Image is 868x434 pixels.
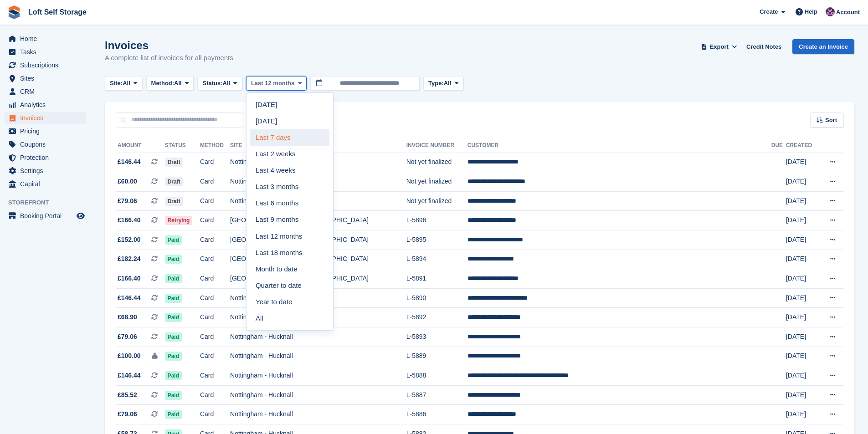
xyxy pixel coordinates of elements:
[25,5,90,20] a: Loft Self Storage
[250,146,329,162] a: Last 2 weeks
[786,385,819,405] td: [DATE]
[200,230,230,250] td: Card
[406,327,467,347] td: L-5893
[200,153,230,172] td: Card
[5,125,86,138] a: menu
[406,138,467,153] th: Invoice Number
[230,230,406,250] td: [GEOGRAPHIC_DATA] - [GEOGRAPHIC_DATA]
[20,85,75,98] span: CRM
[118,254,141,264] span: £182.24
[230,153,406,172] td: Nottingham - Hucknall
[202,79,222,88] span: Status:
[406,269,467,289] td: L-5891
[250,310,329,327] a: All
[5,164,86,177] a: menu
[7,5,21,19] img: stora-icon-8386f47178a22dfd0bd8f6a31ec36ba5ce8667c1dd55bd0f319d3a0aa187defe.svg
[165,294,182,303] span: Paid
[467,138,771,153] th: Customer
[786,172,819,192] td: [DATE]
[174,79,182,88] span: All
[230,138,406,153] th: Site
[710,42,729,51] span: Export
[230,211,406,230] td: [GEOGRAPHIC_DATA] - [GEOGRAPHIC_DATA]
[230,269,406,289] td: [GEOGRAPHIC_DATA] - [GEOGRAPHIC_DATA]
[200,288,230,308] td: Card
[20,46,75,58] span: Tasks
[230,347,406,366] td: Nottingham - Hucknall
[200,327,230,347] td: Card
[118,312,137,322] span: £68.90
[5,46,86,58] a: menu
[165,352,182,361] span: Paid
[786,211,819,230] td: [DATE]
[786,138,819,153] th: Created
[165,313,182,322] span: Paid
[105,53,233,63] p: A complete list of invoices for all payments
[250,162,329,179] a: Last 4 weeks
[20,209,75,222] span: Booking Portal
[230,191,406,211] td: Nottingham - Hucknall
[165,138,200,153] th: Status
[786,405,819,424] td: [DATE]
[428,79,444,88] span: Type:
[230,385,406,405] td: Nottingham - Hucknall
[786,250,819,269] td: [DATE]
[200,172,230,192] td: Card
[200,308,230,327] td: Card
[825,116,837,125] span: Sort
[5,112,86,124] a: menu
[5,178,86,190] a: menu
[743,39,785,54] a: Credit Notes
[118,293,141,303] span: £146.44
[771,138,786,153] th: Due
[5,138,86,151] a: menu
[786,230,819,250] td: [DATE]
[5,59,86,71] a: menu
[5,151,86,164] a: menu
[118,409,137,419] span: £79.06
[165,216,193,225] span: Retrying
[826,7,835,16] img: Amy Wright
[165,197,183,206] span: Draft
[250,195,329,212] a: Last 6 months
[200,211,230,230] td: Card
[165,255,182,264] span: Paid
[20,59,75,71] span: Subscriptions
[200,385,230,405] td: Card
[230,327,406,347] td: Nottingham - Hucknall
[165,332,182,342] span: Paid
[200,347,230,366] td: Card
[151,79,175,88] span: Method:
[406,347,467,366] td: L-5889
[20,164,75,177] span: Settings
[5,32,86,45] a: menu
[786,366,819,386] td: [DATE]
[118,157,141,167] span: £146.44
[251,79,294,88] span: Last 12 months
[200,191,230,211] td: Card
[118,177,137,186] span: £60.00
[423,76,463,91] button: Type: All
[786,308,819,327] td: [DATE]
[165,371,182,380] span: Paid
[20,178,75,190] span: Capital
[406,153,467,172] td: Not yet finalized
[165,391,182,400] span: Paid
[5,98,86,111] a: menu
[786,288,819,308] td: [DATE]
[406,250,467,269] td: L-5894
[165,158,183,167] span: Draft
[250,113,329,129] a: [DATE]
[786,269,819,289] td: [DATE]
[200,250,230,269] td: Card
[786,153,819,172] td: [DATE]
[200,138,230,153] th: Method
[250,261,329,277] a: Month to date
[118,235,141,245] span: £152.00
[250,245,329,261] a: Last 18 months
[105,76,143,91] button: Site: All
[123,79,130,88] span: All
[118,371,141,380] span: £146.44
[165,235,182,245] span: Paid
[118,390,137,400] span: £85.52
